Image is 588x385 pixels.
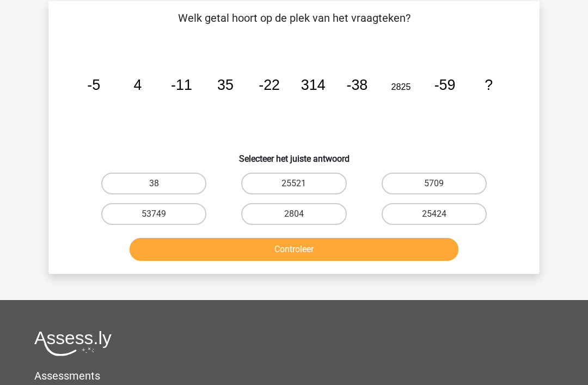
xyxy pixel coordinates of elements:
[66,10,522,26] p: Welk getal hoort op de plek van het vraagteken?
[382,173,487,194] label: 5709
[346,77,367,93] tspan: -38
[133,77,142,93] tspan: 4
[485,77,493,93] tspan: ?
[301,77,326,93] tspan: 314
[87,77,100,93] tspan: -5
[66,145,522,164] h6: Selecteer het juiste antwoord
[130,238,459,261] button: Controleer
[34,369,554,382] h5: Assessments
[259,77,280,93] tspan: -22
[434,77,456,93] tspan: -59
[217,77,234,93] tspan: 35
[101,203,206,225] label: 53749
[391,82,411,91] tspan: 2825
[382,203,487,225] label: 25424
[171,77,192,93] tspan: -11
[241,203,346,225] label: 2804
[241,173,346,194] label: 25521
[101,173,206,194] label: 38
[34,331,112,356] img: Assessly logo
